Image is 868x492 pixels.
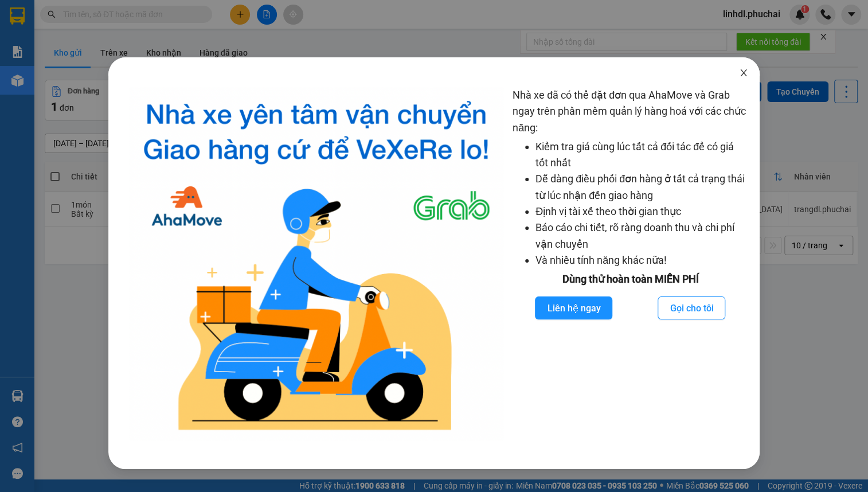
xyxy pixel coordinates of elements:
li: Dễ dàng điều phối đơn hàng ở tất cả trạng thái từ lúc nhận đến giao hàng [535,171,748,204]
div: Nhà xe đã có thể đặt đơn qua AhaMove và Grab ngay trên phần mềm quản lý hàng hoá với các chức năng: [513,87,748,440]
li: Và nhiều tính năng khác nữa! [535,252,748,268]
button: Close [728,57,760,89]
li: Báo cáo chi tiết, rõ ràng doanh thu và chi phí vận chuyển [535,220,748,252]
button: Liên hệ ngay [535,296,612,319]
div: Dùng thử hoàn toàn MIỄN PHÍ [513,271,748,287]
li: Định vị tài xế theo thời gian thực [535,204,748,220]
li: Kiểm tra giá cùng lúc tất cả đối tác để có giá tốt nhất [535,139,748,171]
button: Gọi cho tôi [658,296,725,319]
img: logo [129,87,503,440]
span: Liên hệ ngay [547,301,600,315]
span: close [739,68,748,77]
span: Gọi cho tôi [670,301,713,315]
